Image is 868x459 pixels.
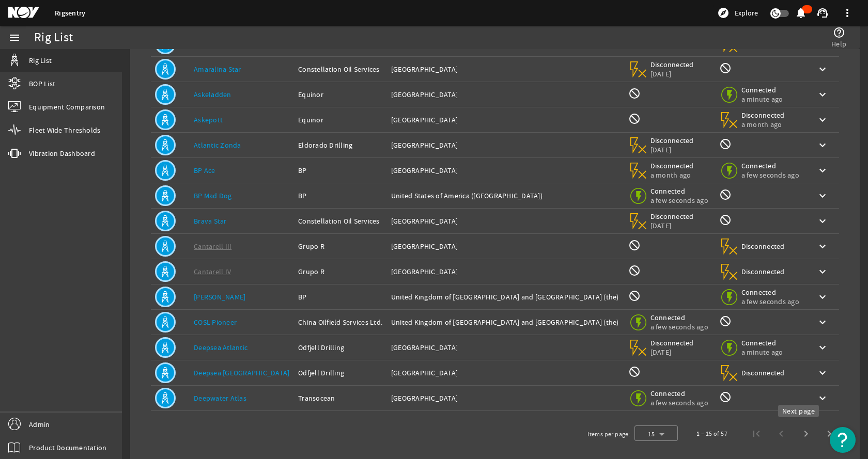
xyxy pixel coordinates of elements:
a: Amaralina Star [194,65,241,74]
mat-icon: BOP Monitoring not available for this rig [628,264,641,277]
span: Explore [735,8,758,18]
mat-icon: keyboard_arrow_down [816,114,829,126]
span: a few seconds ago [741,297,799,306]
mat-icon: keyboard_arrow_down [816,215,829,227]
span: Connected [741,288,799,297]
div: Grupo R [298,266,383,277]
span: Disconnected [650,212,694,221]
span: Connected [741,161,799,170]
button: Open Resource Center [830,427,856,453]
mat-icon: BOP Monitoring not available for this rig [628,87,641,100]
div: [GEOGRAPHIC_DATA] [391,368,620,378]
div: BP [298,191,383,201]
div: China Oilfield Services Ltd. [298,317,383,327]
mat-icon: BOP Monitoring not available for this rig [628,113,641,125]
span: Equipment Comparison [29,102,105,112]
div: Eldorado Drilling [298,140,383,150]
mat-icon: help_outline [833,26,845,39]
div: [GEOGRAPHIC_DATA] [391,342,620,353]
div: Equinor [298,115,383,125]
mat-icon: Rig Monitoring not available for this rig [719,391,732,403]
span: [DATE] [650,221,694,230]
button: Next page [794,421,818,446]
a: Cantarell IV [194,267,231,276]
span: Disconnected [650,161,694,170]
button: Explore [713,5,762,21]
mat-icon: keyboard_arrow_down [816,291,829,303]
span: Connected [741,85,785,94]
span: Disconnected [650,136,694,145]
span: Vibration Dashboard [29,148,95,159]
mat-icon: Rig Monitoring not available for this rig [719,214,732,226]
div: United Kingdom of [GEOGRAPHIC_DATA] and [GEOGRAPHIC_DATA] (the) [391,317,620,327]
mat-icon: BOP Monitoring not available for this rig [628,366,641,378]
mat-icon: keyboard_arrow_down [816,189,829,202]
div: Items per page: [587,429,630,439]
div: [GEOGRAPHIC_DATA] [391,115,620,125]
button: Last page [818,421,843,446]
span: Disconnected [650,338,694,347]
mat-icon: vibration [8,147,21,160]
div: [GEOGRAPHIC_DATA] [391,393,620,403]
div: United States of America ([GEOGRAPHIC_DATA]) [391,191,620,201]
a: BP Mad Dog [194,191,232,200]
span: Disconnected [741,242,785,251]
a: Rigsentry [55,8,85,18]
a: Brava Star [194,216,227,226]
div: Odfjell Drilling [298,368,383,378]
span: a few seconds ago [650,398,708,407]
span: a minute ago [741,94,785,104]
span: a few seconds ago [650,322,708,331]
div: BP [298,292,383,302]
div: [GEOGRAPHIC_DATA] [391,165,620,176]
span: Admin [29,419,50,430]
a: Deepsea [GEOGRAPHIC_DATA] [194,368,289,377]
mat-icon: BOP Monitoring not available for this rig [628,239,641,251]
mat-icon: keyboard_arrow_down [816,316,829,328]
span: [DATE] [650,69,694,78]
div: Rig List [34,33,73,43]
span: a minute ago [741,347,785,357]
mat-icon: keyboard_arrow_down [816,367,829,379]
button: more_vert [835,1,860,25]
a: Deepsea Atlantic [194,343,247,352]
span: Product Documentation [29,442,106,453]
a: Cantarell III [194,242,231,251]
mat-icon: explore [717,7,730,19]
mat-icon: BOP Monitoring not available for this rig [628,290,641,302]
div: [GEOGRAPHIC_DATA] [391,89,620,100]
span: Help [831,39,846,49]
div: 1 – 15 of 57 [696,429,727,439]
span: a few seconds ago [650,196,708,205]
span: a month ago [741,120,785,129]
span: [DATE] [650,347,694,357]
span: Disconnected [650,60,694,69]
div: Constellation Oil Services [298,64,383,74]
mat-icon: keyboard_arrow_down [816,164,829,177]
div: Grupo R [298,241,383,251]
mat-icon: keyboard_arrow_down [816,88,829,101]
span: Connected [650,186,708,196]
span: Disconnected [741,110,785,120]
mat-icon: notifications [795,7,807,19]
mat-icon: keyboard_arrow_down [816,139,829,151]
mat-icon: support_agent [816,7,829,19]
div: Constellation Oil Services [298,216,383,226]
a: COSL Pioneer [194,318,237,327]
mat-icon: Rig Monitoring not available for this rig [719,188,732,201]
mat-icon: Rig Monitoring not available for this rig [719,138,732,150]
div: United Kingdom of [GEOGRAPHIC_DATA] and [GEOGRAPHIC_DATA] (the) [391,292,620,302]
span: [DATE] [650,145,694,154]
div: [GEOGRAPHIC_DATA] [391,140,620,150]
div: Transocean [298,393,383,403]
a: Askeladden [194,90,231,99]
a: BP Ace [194,166,215,175]
div: [GEOGRAPHIC_DATA] [391,216,620,226]
mat-icon: Rig Monitoring not available for this rig [719,315,732,327]
span: Connected [650,389,708,398]
mat-icon: keyboard_arrow_down [816,63,829,75]
mat-icon: menu [8,31,21,44]
mat-icon: keyboard_arrow_down [816,341,829,354]
a: [PERSON_NAME] [194,292,245,302]
div: [GEOGRAPHIC_DATA] [391,64,620,74]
